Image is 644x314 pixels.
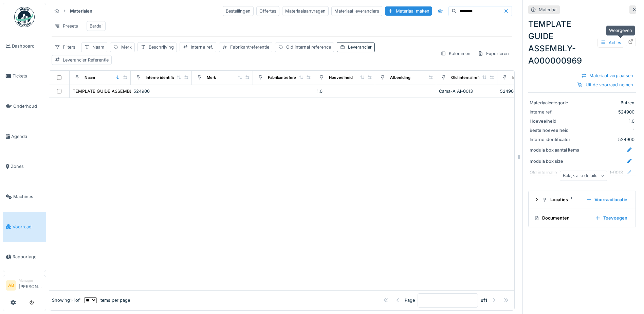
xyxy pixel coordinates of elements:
[286,44,331,50] div: Old internal reference
[11,163,43,170] span: Zones
[52,21,81,31] div: Presets
[317,88,372,94] div: 1.0
[12,43,43,49] span: Dashboard
[207,75,216,81] div: Merk
[329,75,353,81] div: Hoeveelheid
[583,136,634,143] div: 524900
[3,91,46,121] a: Onderhoud
[282,6,329,16] div: Materiaalaanvragen
[512,75,533,81] div: Interne ref.
[578,71,636,80] div: Materiaal verplaatsen
[90,23,103,29] div: Bardai
[73,88,164,94] div: TEMPLATE GUIDE ASSEMBLY-A000000969
[534,215,590,221] div: Documenten
[451,75,492,81] div: Old internal reference
[530,118,581,124] div: Hoeveelheid
[3,212,46,242] a: Voorraad
[6,280,16,291] li: AB
[439,88,495,94] div: Cama-A Al-0013
[268,75,303,81] div: Fabrikantreferentie
[583,127,634,134] div: 1
[13,193,43,200] span: Machines
[500,88,556,94] div: 524900
[438,49,474,58] div: Kolommen
[6,278,43,294] a: AB Manager[PERSON_NAME]
[191,44,213,50] div: Interne ref.
[583,100,634,106] div: Buizen
[530,147,581,153] div: modula box aantal items
[531,212,633,224] summary: DocumentenToevoegen
[481,297,487,303] strong: of 1
[13,224,43,230] span: Voorraad
[19,278,43,293] li: [PERSON_NAME]
[575,80,636,89] div: Uit de voorraad nemen
[67,8,95,14] strong: Materialen
[3,31,46,61] a: Dashboard
[92,44,104,50] div: Naam
[530,109,581,115] div: Interne ref.
[3,181,46,212] a: Machines
[63,57,109,63] div: Leverancier Referentie
[385,6,432,16] div: Materiaal maken
[348,44,372,50] div: Leverancier
[133,88,189,94] div: 524900
[13,103,43,109] span: Onderhoud
[583,109,634,115] div: 524900
[592,213,630,223] div: Toevoegen
[19,278,43,283] div: Manager
[230,44,269,50] div: Fabrikantreferentie
[331,6,382,16] div: Materiaal leveranciers
[85,75,95,81] div: Naam
[11,133,43,140] span: Agenda
[530,100,581,106] div: Materiaalcategorie
[223,6,254,16] div: Bestellingen
[52,42,78,52] div: Filters
[542,196,581,203] div: Locaties
[530,158,581,164] div: modula box size
[52,297,81,303] div: Showing 1 - 1 of 1
[121,44,132,50] div: Merk
[560,171,607,181] div: Bekijk alle details
[405,297,415,303] div: Page
[14,7,35,27] img: Badge_color-CXgf-gQk.svg
[584,195,630,204] div: Voorraadlocatie
[3,61,46,91] a: Tickets
[256,6,279,16] div: Offertes
[606,25,635,35] div: Weergeven
[475,49,512,58] div: Exporteren
[13,73,43,79] span: Tickets
[531,194,633,206] summary: Locaties1Voorraadlocatie
[149,44,174,50] div: Beschrijving
[3,121,46,152] a: Agenda
[583,118,634,124] div: 1.0
[13,254,43,260] span: Rapportage
[528,18,636,67] div: TEMPLATE GUIDE ASSEMBLY-A000000969
[84,297,130,303] div: items per page
[146,75,182,81] div: Interne identificator
[390,75,410,81] div: Afbeelding
[3,152,46,182] a: Zones
[597,38,624,48] div: Acties
[539,6,557,13] div: Materiaal
[3,242,46,272] a: Rapportage
[530,136,581,143] div: Interne identificator
[530,127,581,134] div: Bestelhoeveelheid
